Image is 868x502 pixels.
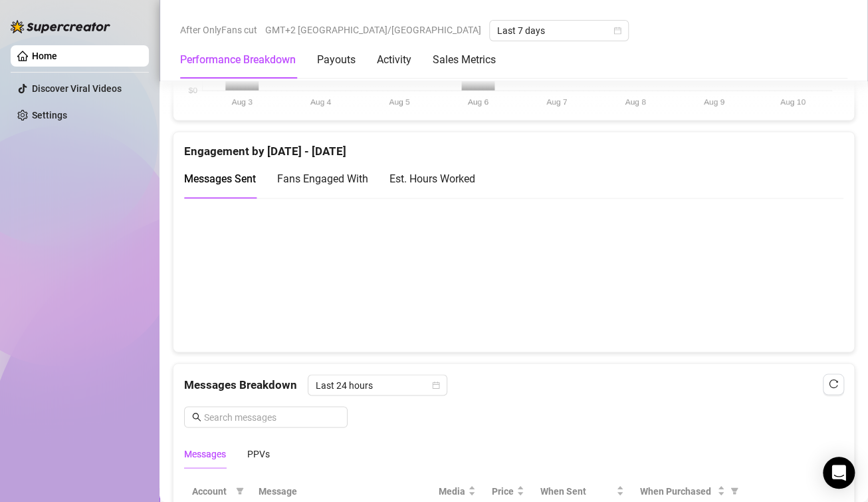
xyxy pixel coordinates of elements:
span: calendar [432,381,440,389]
span: filter [236,487,244,495]
span: Fans Engaged With [277,172,368,185]
span: GMT+2 [GEOGRAPHIC_DATA]/[GEOGRAPHIC_DATA] [265,20,481,40]
span: filter [728,481,741,501]
div: Est. Hours Worked [389,170,475,187]
span: When Sent [540,483,613,498]
div: PPVs [247,446,270,461]
div: Activity [377,52,411,68]
span: search [192,412,201,421]
div: Messages [184,446,226,461]
span: When Purchased [640,483,714,498]
span: calendar [613,27,621,35]
span: Media [439,483,465,498]
div: Performance Breakdown [180,52,296,68]
div: Sales Metrics [433,52,496,68]
span: After OnlyFans cut [180,20,257,40]
span: Messages Sent [184,172,256,185]
span: filter [730,487,738,495]
div: Open Intercom Messenger [823,457,855,489]
img: logo-BBDzfeDw.svg [11,20,110,33]
a: Home [32,51,57,61]
span: reload [829,379,838,388]
span: Price [492,483,514,498]
div: Messages Breakdown [184,374,843,395]
span: filter [233,481,247,501]
span: Last 7 days [497,21,621,41]
div: Engagement by [DATE] - [DATE] [184,132,843,160]
input: Search messages [204,409,340,424]
a: Settings [32,110,67,121]
a: Discover Viral Videos [32,83,122,94]
div: Payouts [317,52,356,68]
span: Account [192,483,231,498]
span: Last 24 hours [316,375,439,395]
